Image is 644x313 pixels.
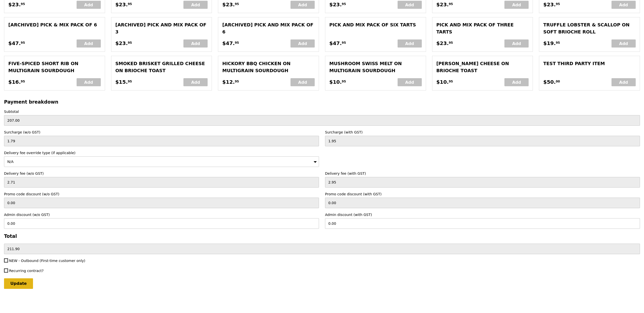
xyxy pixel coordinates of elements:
[9,259,85,263] span: NEW - Outbound (First-time customer only)
[21,79,25,83] span: 95
[9,269,44,273] span: Recurring contract?
[222,39,235,47] span: $47.
[556,41,560,45] span: 95
[115,21,208,35] div: [Archived] Pick and mix pack of 3
[325,192,640,197] label: Promo code discount (with GST)
[21,41,25,45] span: 95
[4,278,33,289] input: Update
[8,1,21,8] span: $23.
[543,1,556,8] span: $23.
[504,78,529,86] div: Add
[436,60,529,74] div: [PERSON_NAME] Cheese on Brioche Toast
[222,60,315,74] div: Hickory BBQ Chicken on Multigrain Sourdough
[329,60,422,74] div: Mushroom Swiss Melt on Multigrain Sourdough
[21,2,25,6] span: 95
[325,171,640,176] label: Delivery fee (with GST)
[398,1,422,9] div: Add
[556,2,560,6] span: 95
[329,21,422,28] div: Pick and mix pack of six tarts
[436,21,529,35] div: Pick and mix pack of three tarts
[77,78,101,86] div: Add
[4,99,640,105] h3: Payment breakdown
[128,79,132,83] span: 95
[398,78,422,86] div: Add
[611,78,636,86] div: Add
[77,1,101,9] div: Add
[504,1,529,9] div: Add
[115,78,128,86] span: $15.
[4,109,640,114] label: Subtotal
[611,39,636,48] div: Add
[115,39,128,47] span: $23.
[342,79,346,83] span: 95
[325,130,640,135] label: Surcharge (with GST)
[543,60,636,67] div: Test third party item
[556,79,560,83] span: 00
[4,171,319,176] label: Delivery fee (w/o GST)
[291,39,315,48] div: Add
[4,258,8,262] input: NEW - Outbound (First-time customer only)
[4,150,319,155] label: Delivery fee override type (if applicable)
[222,1,235,8] span: $23.
[4,130,319,135] label: Surcharge (w/o GST)
[398,39,422,48] div: Add
[222,21,315,35] div: [Archived] Pick and mix pack of 6
[7,160,14,164] span: N/A
[543,21,636,35] div: Truffle Lobster & Scallop on Soft Brioche Roll
[235,41,239,45] span: 95
[449,79,453,83] span: 95
[183,39,208,48] div: Add
[436,1,449,8] span: $23.
[342,2,346,6] span: 95
[4,192,319,197] label: Promo code discount (w/o GST)
[128,2,132,6] span: 95
[543,78,556,86] span: $50.
[611,1,636,9] div: Add
[329,1,342,8] span: $23.
[4,269,8,273] input: Recurring contract?
[449,2,453,6] span: 95
[8,21,101,28] div: [Archived] Pick & mix pack of 6
[4,234,640,239] h3: Total
[329,78,342,86] span: $10.
[222,78,235,86] span: $12.
[291,78,315,86] div: Add
[291,1,315,9] div: Add
[128,41,132,45] span: 95
[543,39,556,47] span: $19.
[8,78,21,86] span: $16.
[325,212,640,217] label: Admin discount (with GST)
[449,41,453,45] span: 95
[436,78,449,86] span: $10.
[183,78,208,86] div: Add
[8,60,101,74] div: Five‑spiced Short Rib on Multigrain Sourdough
[8,39,21,47] span: $47.
[115,1,128,8] span: $23.
[329,39,342,47] span: $47.
[183,1,208,9] div: Add
[115,60,208,74] div: Smoked Brisket Grilled Cheese on Brioche Toast
[4,212,319,217] label: Admin discount (w/o GST)
[235,79,239,83] span: 95
[342,41,346,45] span: 95
[77,39,101,48] div: Add
[436,39,449,47] span: $23.
[504,39,529,48] div: Add
[235,2,239,6] span: 95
